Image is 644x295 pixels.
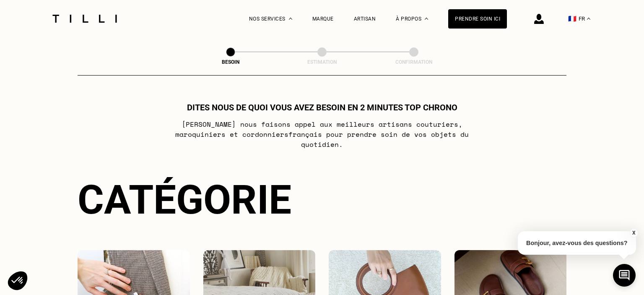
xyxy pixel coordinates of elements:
[289,18,292,20] img: Menu déroulant
[568,15,576,23] span: 🇫🇷
[534,14,544,24] img: icône connexion
[312,16,334,22] a: Marque
[280,59,364,65] div: Estimation
[354,16,376,22] a: Artisan
[448,9,507,29] a: Prendre soin ici
[187,102,457,112] h1: Dites nous de quoi vous avez besoin en 2 minutes top chrono
[189,59,273,65] div: Besoin
[78,176,566,223] div: Catégorie
[587,18,590,20] img: menu déroulant
[49,15,120,23] img: Logo du service de couturière Tilli
[372,59,456,65] div: Confirmation
[156,119,488,149] p: [PERSON_NAME] nous faisons appel aux meilleurs artisans couturiers , maroquiniers et cordonniers ...
[425,18,428,20] img: Menu déroulant à propos
[629,228,638,238] button: X
[518,231,636,255] p: Bonjour, avez-vous des questions?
